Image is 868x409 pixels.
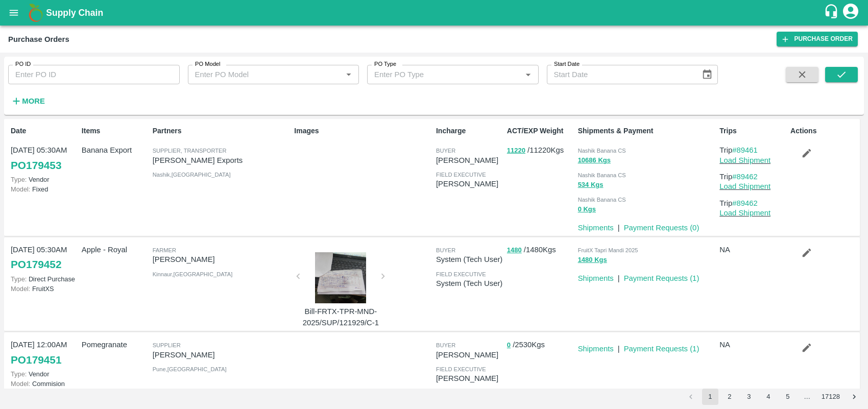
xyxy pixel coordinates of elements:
label: PO Type [374,60,396,68]
a: #89461 [732,146,758,154]
p: Partners [153,126,291,136]
div: Purchase Orders [8,33,69,46]
button: Open [521,68,535,81]
p: [DATE] 05:30AM [11,244,78,255]
span: buyer [436,342,455,348]
p: / 11220 Kgs [507,145,574,156]
p: Date [11,126,78,136]
button: Go to page 4 [760,389,777,405]
button: Go to next page [846,389,862,405]
label: PO Model [195,60,221,68]
a: Load Shipment [719,182,770,190]
p: NA [719,339,786,350]
button: Go to page 3 [741,389,757,405]
a: Payment Requests (1) [624,345,700,353]
p: Trip [719,145,786,156]
p: Trip [719,198,786,209]
span: Type: [11,275,27,283]
p: Banana Export [82,145,149,156]
a: Load Shipment [719,209,770,217]
p: [DATE] 05:30AM [11,145,78,156]
p: Vendor [11,369,78,379]
p: Trip [719,171,786,182]
a: Shipments [578,345,614,353]
span: Model: [11,285,30,293]
div: | [614,218,620,233]
p: [PERSON_NAME] [153,349,291,360]
p: System (Tech User) [436,254,503,265]
p: Items [82,126,149,136]
a: Purchase Order [777,32,858,46]
p: [DATE] 12:00AM [11,339,78,350]
span: Pune , [GEOGRAPHIC_DATA] [153,366,227,372]
p: Shipments & Payment [578,126,716,136]
a: Shipments [578,224,614,232]
a: PO179452 [11,255,61,274]
strong: More [22,97,45,105]
div: account of current user [841,2,860,23]
a: Shipments [578,274,614,282]
a: Payment Requests (1) [624,274,700,282]
div: customer-support [824,4,841,22]
button: 0 Kgs [578,204,596,215]
button: 534 Kgs [578,179,604,191]
label: Start Date [554,60,580,68]
button: 1480 Kgs [578,254,607,266]
input: Enter PO ID [8,65,180,84]
button: 11220 [507,145,525,157]
span: buyer [436,148,455,154]
span: Farmer [153,247,176,253]
input: Enter PO Type [370,68,519,81]
button: 10686 Kgs [578,155,611,166]
span: field executive [436,366,486,372]
div: | [614,269,620,284]
span: Model: [11,185,30,193]
button: open drawer [2,1,26,25]
span: Type: [11,370,27,378]
span: Supplier [153,342,181,348]
a: #89462 [732,173,758,181]
p: Trips [719,126,786,136]
span: buyer [436,247,455,253]
input: Start Date [547,65,693,84]
input: Enter PO Model [191,68,340,81]
p: Direct Purchase [11,274,78,284]
label: PO ID [15,60,31,68]
a: #89462 [732,199,758,207]
p: NA [719,244,786,255]
p: / 2530 Kgs [507,339,574,351]
p: [PERSON_NAME] [436,178,503,189]
p: FruitXS [11,284,78,294]
p: Pomegranate [82,339,149,350]
p: Bill-FRTX-TPR-MND-2025/SUP/121929/C-1 [302,306,379,329]
button: Go to page 5 [780,389,796,405]
p: System (Tech User) [436,278,503,289]
a: PO179451 [11,351,61,369]
p: ACT/EXP Weight [507,126,574,136]
span: Nashik Banana CS [578,148,626,154]
span: Kinnaur , [GEOGRAPHIC_DATA] [153,271,233,277]
p: [PERSON_NAME] Exports [153,155,291,166]
button: Go to page 17128 [818,389,843,405]
a: PO179453 [11,156,61,175]
p: Commision [11,379,78,389]
span: field executive [436,271,486,277]
p: Actions [790,126,857,136]
p: Incharge [436,126,503,136]
span: Model: [11,380,30,388]
a: Load Shipment [719,156,770,164]
button: Go to page 2 [721,389,738,405]
span: Type: [11,176,27,183]
p: [PERSON_NAME] [436,373,503,384]
span: Nashik Banana CS [578,197,626,203]
p: Fixed [11,184,78,194]
p: Apple - Royal [82,244,149,255]
a: Payment Requests (0) [624,224,700,232]
button: More [8,92,47,110]
p: / 1480 Kgs [507,244,574,256]
button: Open [342,68,355,81]
img: logo [26,3,46,23]
b: Supply Chain [46,8,103,18]
span: Nashik , [GEOGRAPHIC_DATA] [153,172,231,178]
span: Nashik Banana CS [578,172,626,178]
